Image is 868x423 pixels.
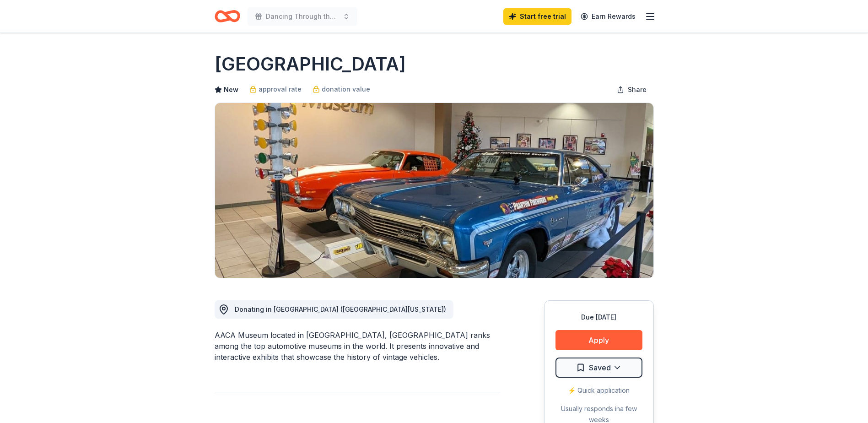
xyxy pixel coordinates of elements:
[555,385,642,396] div: ⚡️ Quick application
[235,305,446,313] span: Donating in [GEOGRAPHIC_DATA] ([GEOGRAPHIC_DATA][US_STATE])
[609,81,654,99] button: Share
[575,8,641,25] a: Earn Rewards
[249,84,302,95] a: approval rate
[589,362,611,374] span: Saved
[628,84,647,95] span: Share
[215,103,653,278] img: Image for AACA Museum
[215,330,500,363] div: AACA Museum located in [GEOGRAPHIC_DATA], [GEOGRAPHIC_DATA] ranks among the top automotive museum...
[503,8,571,25] a: Start free trial
[266,11,339,22] span: Dancing Through the Decades Prom - Suicide Awareness & Prevention Fundraiser
[215,51,406,77] h1: [GEOGRAPHIC_DATA]
[259,84,302,95] span: approval rate
[555,358,642,378] button: Saved
[313,84,370,95] a: donation value
[555,330,642,350] button: Apply
[322,84,370,95] span: donation value
[555,312,642,323] div: Due [DATE]
[215,5,240,27] a: Home
[248,7,357,26] button: Dancing Through the Decades Prom - Suicide Awareness & Prevention Fundraiser
[224,84,238,95] span: New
